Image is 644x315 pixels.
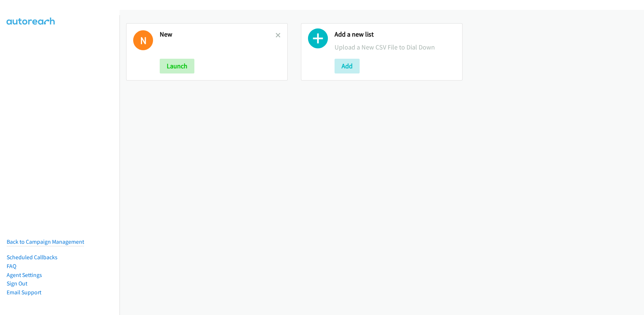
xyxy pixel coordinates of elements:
h2: Add a new list [335,30,456,39]
button: Add [335,59,360,73]
a: FAQ [7,263,16,270]
a: Scheduled Callbacks [7,254,58,261]
h2: New [160,30,276,39]
a: Back to Campaign Management [7,238,84,245]
p: Upload a New CSV File to Dial Down [335,42,456,52]
a: Email Support [7,289,41,296]
a: Agent Settings [7,271,42,278]
h1: N [133,30,153,50]
button: Launch [160,59,194,73]
a: Sign Out [7,280,27,287]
